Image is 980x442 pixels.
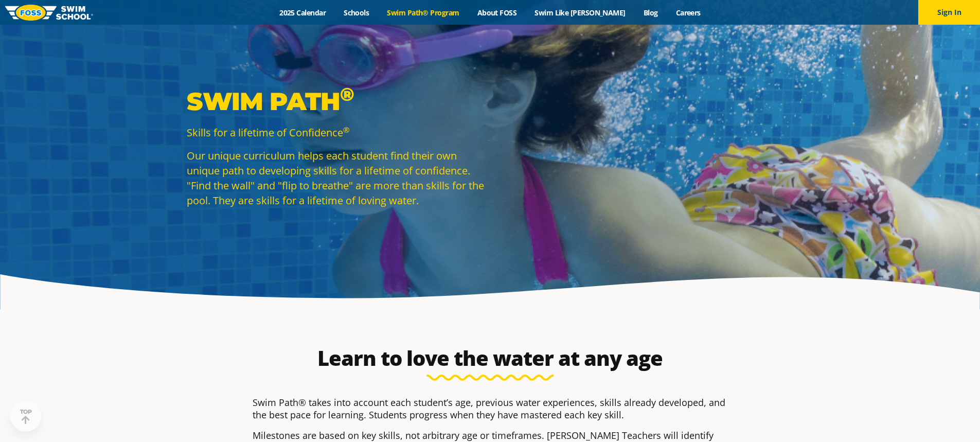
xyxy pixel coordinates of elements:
a: About FOSS [468,8,526,17]
div: TOP [20,409,32,425]
p: Skills for a lifetime of Confidence [187,125,485,140]
sup: ® [340,83,354,105]
p: Swim Path [187,86,485,117]
a: Schools [335,8,378,17]
a: Blog [634,8,667,17]
a: Careers [667,8,709,17]
h2: Learn to love the water at any age [247,346,733,370]
img: FOSS Swim School Logo [5,5,93,21]
sup: ® [343,125,349,135]
p: Swim Path® takes into account each student’s age, previous water experiences, skills already deve... [253,396,728,421]
a: Swim Path® Program [378,8,468,17]
a: Swim Like [PERSON_NAME] [526,8,635,17]
a: 2025 Calendar [271,8,335,17]
p: Our unique curriculum helps each student find their own unique path to developing skills for a li... [187,148,485,208]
